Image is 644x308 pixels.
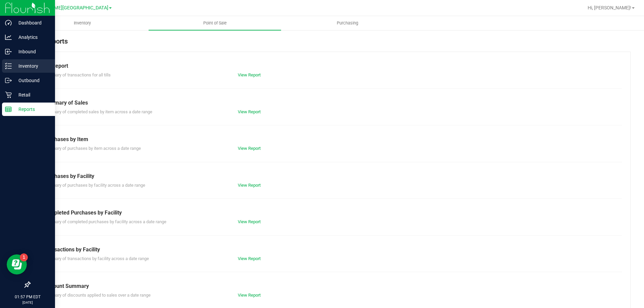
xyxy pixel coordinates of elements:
[12,19,52,27] p: Dashboard
[25,5,108,11] span: [PERSON_NAME][GEOGRAPHIC_DATA]
[5,106,12,113] inline-svg: Reports
[5,77,12,84] inline-svg: Outbound
[12,76,52,84] p: Outbound
[238,72,261,77] a: View Report
[328,20,367,26] span: Purchasing
[12,105,52,113] p: Reports
[12,62,52,70] p: Inventory
[588,5,631,10] span: Hi, [PERSON_NAME]!
[5,91,12,98] inline-svg: Retail
[149,16,281,30] a: Point of Sale
[43,72,111,77] span: Summary of transactions for all tills
[238,183,261,188] a: View Report
[43,246,617,254] div: Transactions by Facility
[238,146,261,151] a: View Report
[43,99,617,107] div: Summary of Sales
[5,48,12,55] inline-svg: Inbound
[43,293,151,298] span: Summary of discounts applied to sales over a date range
[16,16,149,30] a: Inventory
[20,253,28,261] iframe: Resource center unread badge
[43,135,617,143] div: Purchases by Item
[238,256,261,261] a: View Report
[5,63,12,69] inline-svg: Inventory
[43,183,145,188] span: Summary of purchases by facility across a date range
[3,300,52,305] p: [DATE]
[238,219,261,224] a: View Report
[238,293,261,298] a: View Report
[43,62,617,70] div: Till Report
[5,34,12,41] inline-svg: Analytics
[43,109,152,114] span: Summary of completed sales by item across a date range
[238,109,261,114] a: View Report
[43,219,166,224] span: Summary of completed purchases by facility across a date range
[3,294,52,300] p: 01:57 PM EDT
[65,20,100,26] span: Inventory
[7,254,27,274] iframe: Resource center
[5,19,12,26] inline-svg: Dashboard
[12,91,52,99] p: Retail
[12,48,52,56] p: Inbound
[43,256,149,261] span: Summary of transactions by facility across a date range
[43,209,617,217] div: Completed Purchases by Facility
[281,16,414,30] a: Purchasing
[43,172,617,180] div: Purchases by Facility
[30,36,631,52] div: POS Reports
[194,20,236,26] span: Point of Sale
[12,33,52,41] p: Analytics
[43,282,617,290] div: Discount Summary
[43,146,141,151] span: Summary of purchases by item across a date range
